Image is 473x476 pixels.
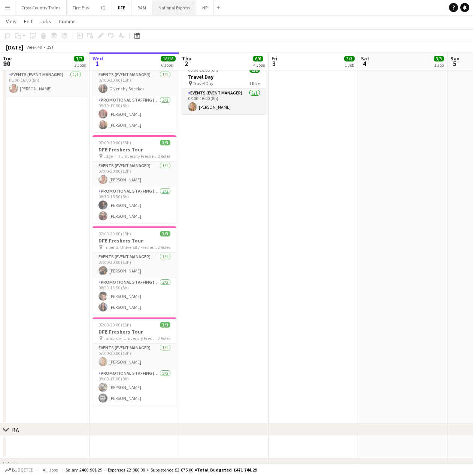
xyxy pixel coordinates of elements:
app-job-card: 08:00-16:00 (8h)1/1Travel Day Travel Day1 RoleEvents (Event Manager)1/108:00-16:00 (8h)[PERSON_NAME] [182,63,266,114]
app-card-role: Promotional Staffing (Brand Ambassadors)2/209:30-17:30 (8h)[PERSON_NAME][PERSON_NAME] [93,96,176,132]
button: Cross Country Trains [15,0,67,15]
span: All jobs [41,467,59,473]
span: Travel Day [193,81,213,86]
app-card-role: Events (Event Manager)1/107:00-20:00 (13h)[PERSON_NAME] [93,162,176,187]
button: First Bus [67,0,95,15]
span: Edit [24,18,33,25]
span: Imperial University Freshers Fair [103,244,158,250]
app-card-role: Events (Event Manager)1/107:00-20:00 (13h)[PERSON_NAME] [93,253,176,278]
span: 4 [360,59,369,68]
span: 3/3 [344,56,355,61]
button: National Express [152,0,196,15]
span: Budgeted [12,467,34,473]
span: 2 Roles [158,335,170,341]
span: 1 Role [249,81,260,86]
span: 6/6 [253,56,263,61]
span: 07:00-20:00 (13h) [98,231,131,237]
span: Sun [451,55,460,62]
span: Fri [272,55,278,62]
span: Sat [361,55,369,62]
span: 3/3 [160,231,170,237]
button: Budgeted [4,466,35,474]
span: Lancaster University Freshers Fair [103,335,158,341]
div: 6 Jobs [161,62,175,68]
app-job-card: 07:00-20:00 (13h)3/3DFE Freshers Tour Buckinghamshire University Freshers Fair2 RolesEvents (Even... [93,44,176,132]
span: 2 Roles [158,153,170,159]
app-card-role: Events (Event Manager)1/107:00-20:00 (13h)Givenchy Sneekes [93,70,176,96]
a: Edit [21,16,36,26]
span: Wed [93,55,103,62]
div: Salary £466 981.29 + Expenses £2 088.00 + Subsistence £2 675.00 = [66,467,257,473]
app-card-role: Events (Event Manager)1/107:00-20:00 (13h)[PERSON_NAME] [93,344,176,369]
div: 1 Job [345,62,354,68]
a: Jobs [37,16,54,26]
span: Jobs [40,18,51,25]
app-job-card: 07:00-20:00 (13h)3/3DFE Freshers Tour Imperial University Freshers Fair2 RolesEvents (Event Manag... [93,226,176,314]
span: Comms [59,18,76,25]
div: BST [46,44,54,50]
div: New group [12,461,40,468]
div: 3 Jobs [74,62,86,68]
app-card-role: Promotional Staffing (Brand Ambassadors)2/208:30-16:30 (8h)[PERSON_NAME][PERSON_NAME] [93,278,176,314]
h3: Travel Day [182,73,266,80]
span: Week 40 [25,44,43,50]
span: 18/18 [161,56,176,61]
app-card-role: Events (Event Manager)1/108:00-16:00 (8h)[PERSON_NAME] [182,89,266,114]
app-card-role: Promotional Staffing (Brand Ambassadors)2/208:30-16:30 (8h)[PERSON_NAME][PERSON_NAME] [93,187,176,223]
span: 07:00-20:00 (13h) [98,140,131,145]
h3: DFE Freshers Tour [93,146,176,153]
div: [DATE] [6,43,23,51]
app-card-role: Promotional Staffing (Brand Ambassadors)2/209:00-17:00 (8h)[PERSON_NAME][PERSON_NAME] [93,369,176,406]
a: Comms [56,16,79,26]
span: 1 [91,59,103,68]
app-job-card: 07:00-20:00 (13h)3/3DFE Freshers Tour Edge Hill University Freshers Fair2 RolesEvents (Event Mana... [93,135,176,223]
span: 3/3 [434,56,444,61]
button: BAM [131,0,152,15]
div: 1 Job [434,62,444,68]
button: IQ [95,0,112,15]
span: Total Budgeted £471 744.29 [197,467,257,473]
span: 3/3 [160,322,170,328]
span: 07:00-20:00 (13h) [98,322,131,328]
a: View [3,16,19,26]
span: Edge Hill University Freshers Fair [103,153,158,159]
span: 3 [270,59,278,68]
app-card-role: Events (Event Manager)1/108:00-16:00 (8h)[PERSON_NAME] [3,70,87,96]
div: 4 Jobs [253,62,265,68]
h3: DFE Freshers Tour [93,237,176,244]
span: 3/3 [160,140,170,145]
button: DFE [112,0,131,15]
div: BA [12,426,19,434]
app-job-card: 07:00-20:00 (13h)3/3DFE Freshers Tour Lancaster University Freshers Fair2 RolesEvents (Event Mana... [93,317,176,406]
span: 7/7 [74,56,84,61]
span: 30 [2,59,12,68]
span: Thu [182,55,191,62]
span: 2 [181,59,191,68]
span: 5 [449,59,460,68]
h3: DFE Freshers Tour [93,328,176,335]
span: Tue [3,55,12,62]
button: HP [196,0,214,15]
span: View [6,18,16,25]
span: 2 Roles [158,244,170,250]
